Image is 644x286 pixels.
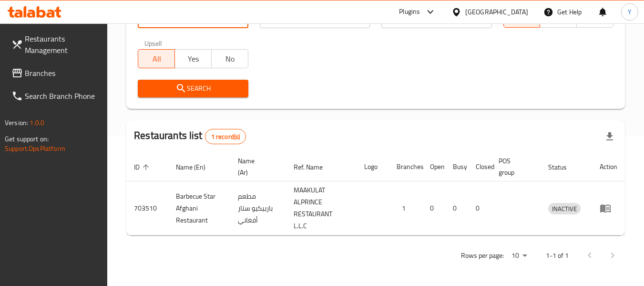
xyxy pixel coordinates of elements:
[211,49,248,68] button: No
[445,152,468,181] th: Busy
[25,33,100,56] span: Restaurants Management
[179,52,208,66] span: Yes
[4,85,108,107] a: Search Branch Phone
[548,203,581,214] span: INACTIVE
[4,27,108,62] a: Restaurants Management
[294,161,335,173] span: Ref. Name
[546,250,569,262] p: 1-1 of 1
[598,125,621,148] div: Export file
[30,117,44,129] span: 1.0.0
[215,52,245,66] span: No
[5,133,49,145] span: Get support on:
[205,129,246,144] div: Total records count
[389,181,422,235] td: 1
[468,152,491,181] th: Closed
[126,152,625,235] table: enhanced table
[4,62,108,85] a: Branches
[600,202,617,214] div: Menu
[465,7,528,17] div: [GEOGRAPHIC_DATA]
[422,152,445,181] th: Open
[499,155,529,178] span: POS group
[25,90,100,102] span: Search Branch Phone
[461,250,504,262] p: Rows per page:
[286,181,357,235] td: MAAKULAT ALPRINCE RESTAURANT L.L.C
[422,181,445,235] td: 0
[174,49,212,68] button: Yes
[508,249,531,263] div: Rows per page:
[389,152,422,181] th: Branches
[144,40,162,46] label: Upsell
[230,181,286,235] td: مطعم باربيكيو ستار أفغاني
[238,155,275,178] span: Name (Ar)
[176,161,218,173] span: Name (En)
[548,161,579,173] span: Status
[145,83,240,95] span: Search
[134,128,246,144] h2: Restaurants list
[508,11,537,25] span: All
[445,181,468,235] td: 0
[628,7,632,17] span: Y
[548,203,581,214] div: INACTIVE
[5,117,28,129] span: Version:
[168,181,230,235] td: Barbecue Star Afghani Restaurant
[592,152,625,181] th: Action
[5,142,65,155] a: Support.OpsPlatform
[544,11,573,25] span: TGO
[399,6,420,18] div: Plugins
[138,49,175,68] button: All
[357,152,389,181] th: Logo
[134,161,152,173] span: ID
[138,80,248,97] button: Search
[142,52,171,66] span: All
[25,67,100,79] span: Branches
[581,11,610,25] span: TMP
[468,181,491,235] td: 0
[126,181,168,235] td: 703510
[205,132,246,141] span: 1 record(s)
